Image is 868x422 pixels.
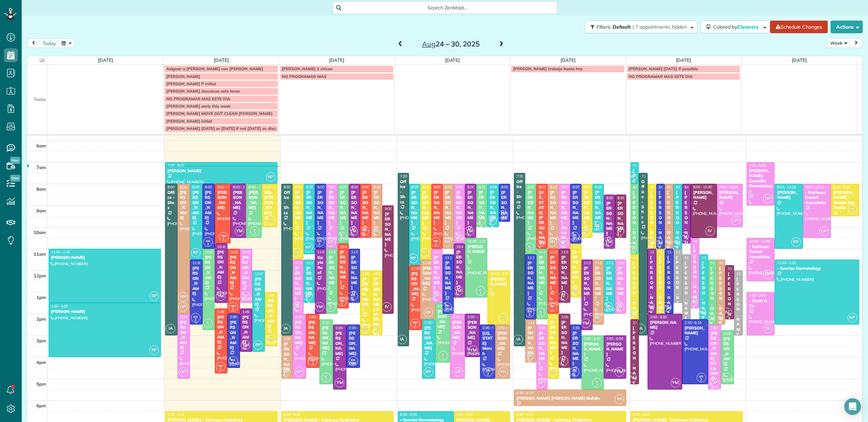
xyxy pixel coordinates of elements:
[592,221,602,231] span: RP
[362,190,369,225] div: [PERSON_NAME]
[584,266,591,301] div: [PERSON_NAME]
[827,38,850,48] button: Week
[268,217,273,221] span: KM
[315,241,324,248] small: 2
[317,239,322,243] span: KR
[348,226,358,236] span: YM
[705,226,715,236] span: IV
[400,174,417,179] span: 7:30 - 3:30
[266,172,275,182] span: RP
[465,226,474,236] span: YM
[560,57,576,63] a: [DATE]
[340,234,343,238] span: IC
[671,237,680,247] span: RP
[561,185,580,189] span: 8:00 - 11:00
[362,271,381,276] span: 12:00 - 3:00
[217,190,228,210] div: [PERSON_NAME]
[676,57,691,63] a: [DATE]
[295,190,302,225] div: [PERSON_NAME]
[329,185,347,189] span: 8:00 - 11:00
[641,179,645,224] div: Office - Shcs
[572,250,579,285] div: [PERSON_NAME]
[192,185,211,189] span: 8:00 - 11:30
[490,271,509,276] span: 12:00 - 2:30
[385,206,402,211] span: 9:00 - 2:00
[585,21,697,33] button: Filters: Default | 7 appointments hidden
[411,185,430,189] span: 8:00 - 11:45
[606,196,625,200] span: 8:30 - 11:00
[713,24,761,30] span: Colored by
[166,118,212,124] span: [PERSON_NAME] initial
[384,212,391,247] div: [PERSON_NAME]
[166,74,200,79] span: [PERSON_NAME]
[264,190,275,215] div: Win [PERSON_NAME]
[282,74,326,79] span: NO PROGRAMAR MAS
[422,250,427,254] span: KM
[167,190,176,210] div: Office - Shcs
[659,250,678,254] span: 11:00 - 2:00
[777,190,800,200] div: [PERSON_NAME]
[479,288,482,292] span: IC
[434,185,453,189] span: 8:00 - 11:00
[645,241,654,248] small: 3
[206,239,210,243] span: KR
[667,255,671,320] div: [PERSON_NAME]
[791,237,801,247] span: RP
[584,261,603,265] span: 11:30 - 2:45
[250,230,259,237] small: 2
[166,126,297,131] span: [PERSON_NAME] [DATE] or [DATE] if not [DATE] as discussed is ok
[631,245,634,248] span: IC
[27,38,40,48] button: prev
[374,185,393,189] span: 8:00 - 10:30
[528,185,546,189] span: 8:00 - 11:15
[166,81,216,86] span: [PERSON_NAME] P Initial
[478,190,485,225] div: [PERSON_NAME]
[292,252,301,259] small: 3
[168,163,184,168] span: 7:00 - 8:00
[445,190,452,225] div: [PERSON_NAME]
[351,255,358,290] div: [PERSON_NAME]
[214,57,229,63] a: [DATE]
[420,252,429,259] small: 3
[230,255,238,285] div: [PERSON_NAME]
[445,57,460,63] a: [DATE]
[633,261,637,326] div: [PERSON_NAME]
[204,241,212,248] small: 2
[456,250,463,285] div: [PERSON_NAME]
[606,201,613,236] div: [PERSON_NAME]
[445,185,464,189] span: 8:00 - 11:00
[650,190,654,255] div: [PERSON_NAME]
[362,185,381,189] span: 8:00 - 10:30
[548,237,557,247] span: RR
[561,190,568,245] div: [PERSON_NAME] - DC LAWN
[618,196,636,200] span: 8:30 - 10:30
[317,185,336,189] span: 8:00 - 11:00
[351,190,358,225] div: [PERSON_NAME]
[749,244,772,259] div: - Fairhope Dental Associates
[476,219,485,226] small: 2
[550,185,569,189] span: 8:00 - 11:00
[362,277,369,312] div: [PERSON_NAME]
[340,245,359,249] span: 10:45 - 1:45
[615,226,624,236] span: IV
[550,250,569,254] span: 11:00 - 2:00
[719,266,724,331] div: [PERSON_NAME]
[303,243,313,252] span: RP
[633,163,650,168] span: 7:00 - 8:00
[667,185,686,189] span: 8:00 - 11:00
[561,250,580,254] span: 11:00 - 1:30
[192,190,200,220] div: [PERSON_NAME]
[848,209,857,215] small: 3
[658,255,663,320] div: [PERSON_NAME]
[604,237,613,247] span: YM
[329,250,347,254] span: 11:00 - 2:00
[581,21,697,33] a: Filters: Default | 7 appointments hidden
[422,266,433,286] div: [PERSON_NAME]
[423,261,442,265] span: 11:30 - 2:15
[317,255,324,275] div: Kayla Roof
[516,174,533,179] span: 7:30 - 3:30
[98,57,113,63] a: [DATE]
[777,261,796,265] span: 11:30 - 2:30
[719,261,738,265] span: 11:30 - 2:30
[701,261,706,326] div: [PERSON_NAME]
